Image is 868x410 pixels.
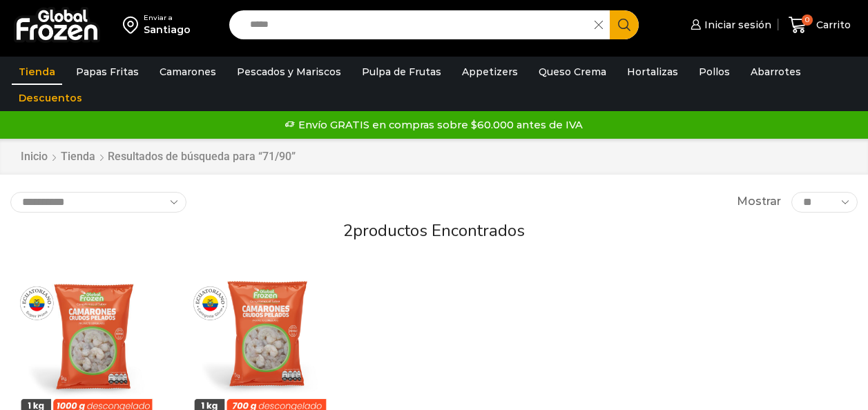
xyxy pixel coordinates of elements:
[69,59,146,85] a: Papas Fritas
[701,18,771,32] span: Iniciar sesión
[692,59,737,85] a: Pollos
[20,149,48,165] a: Inicio
[108,150,296,163] h1: Resultados de búsqueda para “71/90”
[785,9,854,41] a: 0 Carrito
[123,13,144,37] img: address-field-icon.svg
[12,59,62,85] a: Tienda
[343,219,353,242] span: 2
[153,59,223,85] a: Camarones
[532,59,613,85] a: Queso Crema
[355,59,448,85] a: Pulpa de Frutas
[455,59,525,85] a: Appetizers
[737,194,781,210] span: Mostrar
[687,11,771,39] a: Iniciar sesión
[60,149,96,165] a: Tienda
[10,192,186,213] select: Pedido de la tienda
[802,14,813,26] span: 0
[620,59,685,85] a: Hortalizas
[12,85,89,111] a: Descuentos
[610,10,639,39] button: Search button
[744,59,808,85] a: Abarrotes
[813,18,851,32] span: Carrito
[144,23,191,37] div: Santiago
[230,59,348,85] a: Pescados y Mariscos
[353,219,525,242] span: productos encontrados
[144,13,191,23] div: Enviar a
[20,149,296,165] nav: Breadcrumb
